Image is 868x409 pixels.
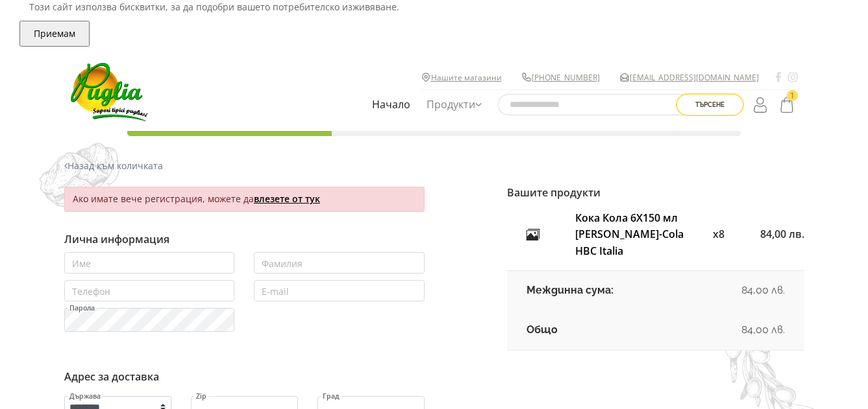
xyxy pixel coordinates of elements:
a: [EMAIL_ADDRESS][DOMAIN_NAME] [630,71,759,84]
span: 1 [787,90,798,101]
label: Парола [69,305,95,312]
label: Zip [195,393,207,400]
label: Държава [69,393,101,400]
label: Фамилия [261,259,303,268]
label: Телефон [71,287,111,296]
button: Търсене [676,93,744,116]
span: x8 [713,227,725,241]
a: Instagram [788,71,798,83]
label: E-mail [261,287,290,296]
a: Продукти [423,90,485,120]
a: [PHONE_NUMBER] [532,71,600,84]
label: Град [322,393,340,400]
div: Ако имате вече регистрация, можете да [64,187,425,212]
h6: Лична информация [64,233,425,246]
h6: Вашите продукти [507,187,804,199]
span: 84,00 лв. [760,227,804,241]
a: 1 [776,92,798,117]
a: Нашите магазини [431,71,502,84]
label: Име [71,259,92,268]
img: demo [39,143,120,207]
img: default.svg [513,214,554,255]
td: Междинна сума: [507,271,689,310]
button: Приемам [19,21,90,47]
a: Начало [369,90,414,120]
a: Login [750,92,773,117]
input: Търсене в сайта [498,94,693,115]
h6: Адрес за доставка [64,371,425,383]
td: 84,00 лв. [689,310,804,350]
a: Назад към количката [64,159,163,173]
a: влезете от тук [254,193,320,205]
td: Общо [507,310,689,350]
a: Кока Кола 6Х150 мл [PERSON_NAME]-Cola HBC Italia [575,211,684,258]
a: Facebook [775,71,782,83]
td: 84,00 лв. [689,271,804,310]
